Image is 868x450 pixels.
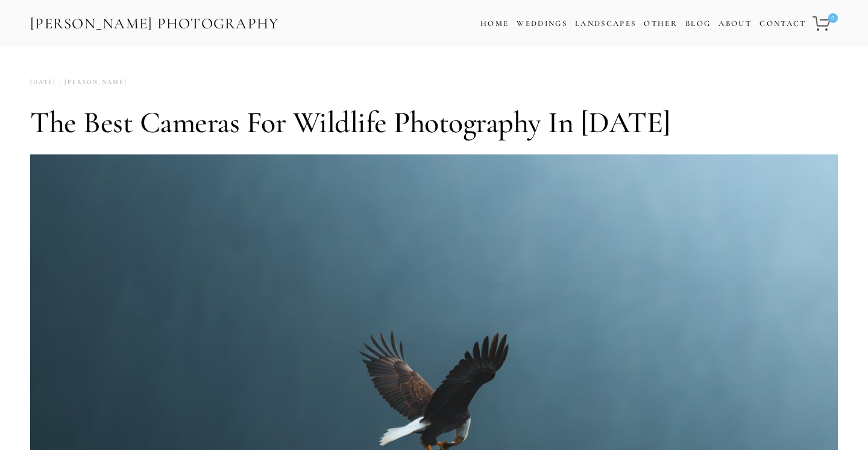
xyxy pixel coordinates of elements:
[517,19,567,28] a: Weddings
[644,19,678,28] a: Other
[759,15,806,33] a: Contact
[685,15,711,33] a: Blog
[30,74,56,90] time: [DATE]
[828,13,838,23] span: 0
[30,104,838,141] h1: The Best Cameras for Wildlife Photography in [DATE]
[29,10,280,37] a: [PERSON_NAME] Photography
[56,74,127,90] a: [PERSON_NAME]
[811,9,839,38] a: 0 items in cart
[575,19,636,28] a: Landscapes
[480,15,509,33] a: Home
[719,15,752,33] a: About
